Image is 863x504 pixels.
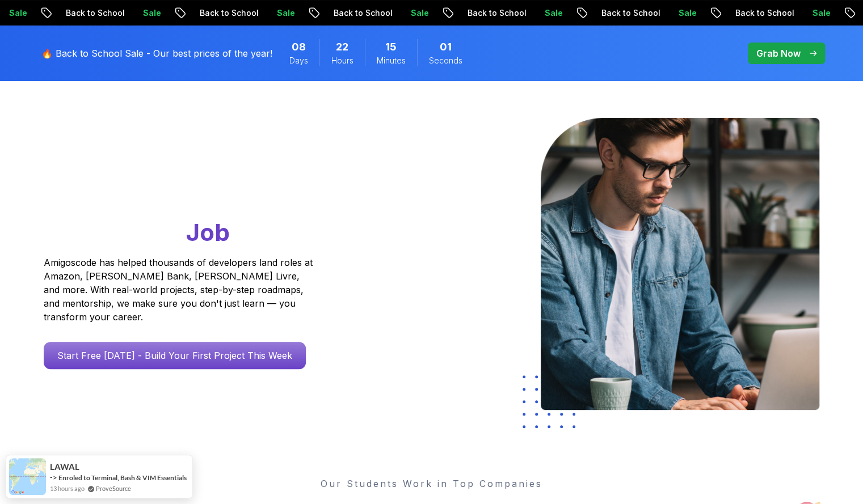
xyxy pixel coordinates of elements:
a: Enroled to Terminal, Bash & VIM Essentials [58,473,187,482]
p: Sale [97,7,133,19]
span: Minutes [377,55,406,66]
p: Our Students Work in Top Companies [44,477,820,490]
p: Back to School [154,7,231,19]
p: Sale [767,7,803,19]
span: 22 Hours [336,39,348,55]
p: Back to School [555,7,633,19]
p: 🔥 Back to School Sale - Our best prices of the year! [41,46,272,60]
img: hero [541,118,819,410]
span: -> [50,473,57,482]
p: Grab Now [756,46,801,60]
p: Sale [633,7,669,19]
span: 8 Days [292,39,306,55]
p: Sale [365,7,401,19]
span: 15 Minutes [385,39,397,55]
a: ProveSource [96,484,131,493]
span: LAWAL [50,462,79,472]
span: Seconds [429,55,462,66]
p: Amigoscode has helped thousands of developers land roles at Amazon, [PERSON_NAME] Bank, [PERSON_N... [44,256,316,324]
p: Back to School [422,7,499,19]
h1: Go From Learning to Hired: Master Java, Spring Boot & Cloud Skills That Get You the [44,118,356,249]
p: Back to School [20,7,97,19]
span: 1 Seconds [440,39,452,55]
span: 13 hours ago [50,484,85,493]
img: provesource social proof notification image [9,458,46,495]
span: Job [186,218,230,247]
a: Start Free [DATE] - Build Your First Project This Week [44,342,306,369]
span: Days [289,55,308,66]
p: Sale [499,7,535,19]
p: Sale [231,7,267,19]
span: Hours [331,55,353,66]
p: Back to School [689,7,767,19]
p: Back to School [288,7,365,19]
